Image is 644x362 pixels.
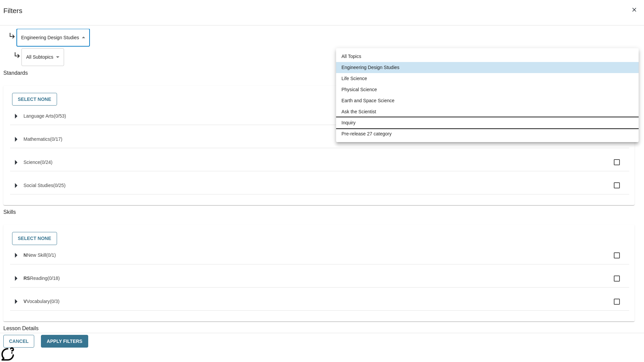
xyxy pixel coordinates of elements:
[336,128,639,139] li: Pre-release 27 category
[336,95,639,106] li: Earth and Space Science
[336,48,639,142] ul: Select a topic
[336,51,639,62] li: All Topics
[336,73,639,84] li: Life Science
[336,84,639,95] li: Physical Science
[336,106,639,117] li: Ask the Scientist
[336,117,639,128] li: Inquiry
[336,62,639,73] li: Engineering Design Studies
